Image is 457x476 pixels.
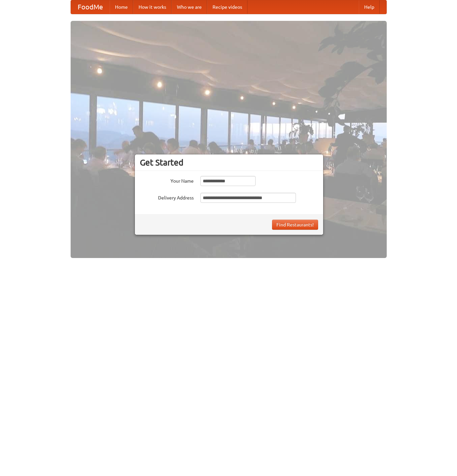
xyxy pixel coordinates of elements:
a: Home [110,0,133,14]
label: Delivery Address [140,193,194,201]
a: Recipe videos [207,0,247,14]
label: Your Name [140,176,194,184]
button: Find Restaurants! [272,220,318,230]
a: How it works [133,0,172,14]
a: Help [359,0,380,14]
h3: Get Started [140,157,318,168]
a: FoodMe [71,0,110,14]
a: Who we are [172,0,207,14]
